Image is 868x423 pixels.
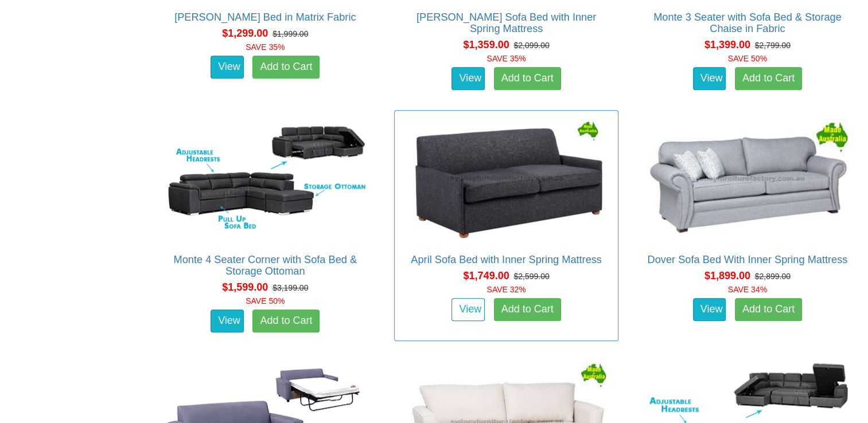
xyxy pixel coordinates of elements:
a: View [451,298,485,321]
span: $1,899.00 [704,270,750,281]
a: View [211,56,244,79]
span: $1,399.00 [704,39,750,50]
img: Dover Sofa Bed With Inner Spring Mattress [644,116,851,242]
del: $2,799.00 [755,41,791,50]
img: April Sofa Bed with Inner Spring Mattress [403,116,610,242]
a: View [693,298,726,321]
a: [PERSON_NAME] Sofa Bed with Inner Spring Mattress [417,11,596,34]
font: SAVE 32% [486,285,526,294]
a: [PERSON_NAME] Bed in Matrix Fabric [174,11,356,23]
a: View [211,310,244,332]
del: $3,199.00 [273,283,308,292]
a: Add to Cart [735,67,802,90]
a: Monte 3 Seater with Sofa Bed & Storage Chaise in Fabric [653,11,842,34]
a: Add to Cart [252,310,320,332]
span: $1,299.00 [222,28,268,39]
a: View [693,67,726,90]
del: $1,999.00 [273,29,308,38]
a: Monte 4 Seater Corner with Sofa Bed & Storage Ottoman [174,254,357,277]
a: Add to Cart [494,67,561,90]
a: April Sofa Bed with Inner Spring Mattress [411,254,602,265]
del: $2,899.00 [755,272,791,281]
span: $1,599.00 [222,281,268,293]
font: SAVE 50% [246,296,285,305]
span: $1,359.00 [463,39,509,50]
font: SAVE 35% [486,54,526,63]
del: $2,099.00 [513,41,549,50]
a: Add to Cart [494,298,561,321]
del: $2,599.00 [513,272,549,281]
img: Monte 4 Seater Corner with Sofa Bed & Storage Ottoman [162,116,368,242]
a: Add to Cart [735,298,802,321]
span: $1,749.00 [463,270,509,281]
font: SAVE 35% [246,42,285,52]
a: View [451,67,485,90]
a: Add to Cart [252,56,320,79]
font: SAVE 34% [728,285,767,294]
a: Dover Sofa Bed With Inner Spring Mattress [647,254,847,265]
font: SAVE 50% [728,54,767,63]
